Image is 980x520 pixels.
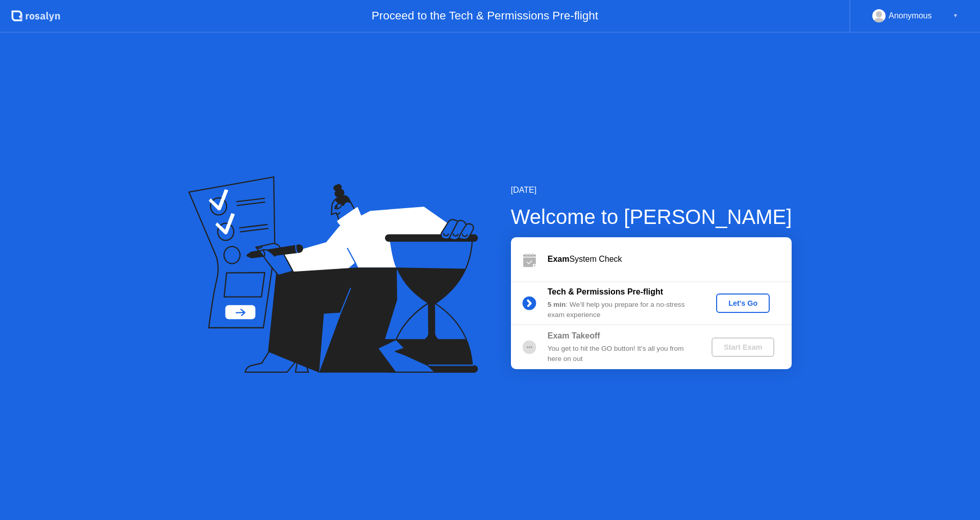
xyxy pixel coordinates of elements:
div: ▼ [953,9,958,22]
div: [DATE] [511,184,792,196]
div: You get to hit the GO button! It’s all you from here on out [548,344,695,365]
div: : We’ll help you prepare for a no-stress exam experience [548,300,695,321]
b: 5 min [548,301,566,308]
div: Welcome to [PERSON_NAME] [511,201,792,232]
div: Let's Go [720,299,766,307]
div: Anonymous [889,9,932,22]
div: Start Exam [716,343,770,351]
b: Exam Takeoff [548,331,600,340]
div: System Check [548,253,792,265]
button: Start Exam [712,337,774,357]
b: Exam [548,255,570,263]
b: Tech & Permissions Pre-flight [548,287,663,296]
button: Let's Go [716,293,770,313]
